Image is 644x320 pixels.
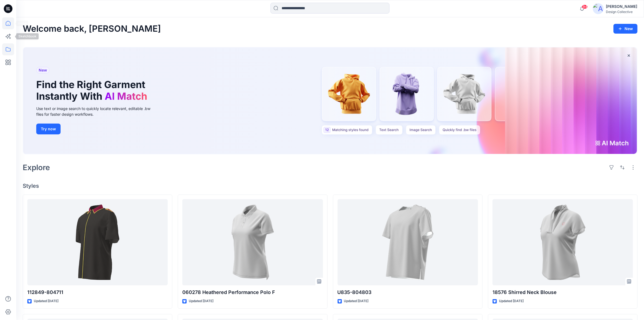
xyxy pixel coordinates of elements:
[182,199,323,285] a: 060278 Heathered Performance Polo F
[606,3,637,10] div: [PERSON_NAME]
[344,298,369,304] p: Updated [DATE]
[27,199,168,285] a: 112849-804711
[582,5,588,9] span: 94
[36,79,150,102] h1: Find the Right Garment Instantly With
[36,106,158,117] div: Use text or image search to quickly locate relevant, editable .bw files for faster design workflows.
[338,199,478,285] a: U835-804803
[189,298,213,304] p: Updated [DATE]
[27,289,168,296] p: 112849-804711
[499,298,524,304] p: Updated [DATE]
[34,298,58,304] p: Updated [DATE]
[23,183,638,189] h4: Styles
[493,199,633,285] a: 18576 Shirred Neck Blouse
[606,10,637,14] div: Design Collective
[338,289,478,296] p: U835-804803
[105,90,147,102] span: AI Match
[593,3,604,14] img: avatar
[613,24,638,34] button: New
[23,163,50,172] h2: Explore
[23,24,161,34] h2: Welcome back, [PERSON_NAME]
[493,289,633,296] p: 18576 Shirred Neck Blouse
[36,124,61,134] button: Try now
[39,67,47,73] span: New
[182,289,323,296] p: 060278 Heathered Performance Polo F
